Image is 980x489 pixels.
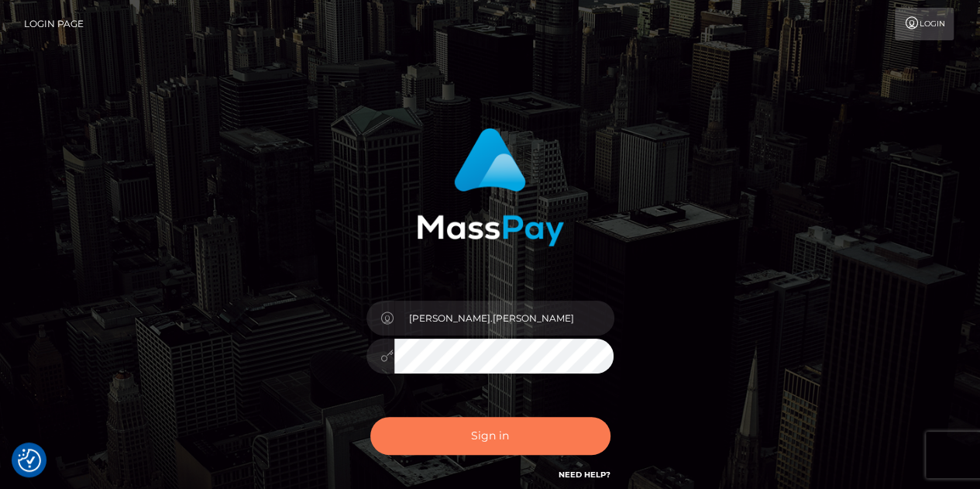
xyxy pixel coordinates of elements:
[895,8,954,40] a: Login
[559,470,610,480] a: Need Help?
[18,449,41,472] button: Consent Preferences
[18,449,41,472] img: Revisit consent button
[24,8,84,40] a: Login Page
[394,301,614,336] input: Username...
[417,128,564,246] img: MassPay Login
[370,417,610,455] button: Sign in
